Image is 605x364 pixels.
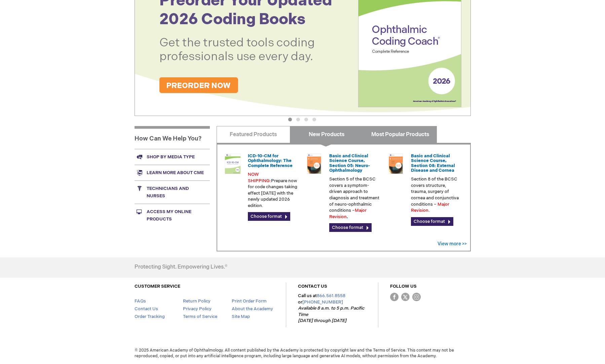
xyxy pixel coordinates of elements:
[329,223,372,232] a: Choose format
[135,204,210,227] a: Access My Online Products
[411,153,455,173] a: Basic and Clinical Science Course, Section 08: External Disease and Cornea
[401,293,410,301] img: Twitter
[232,314,250,319] a: Site Map
[386,154,406,174] img: 02850083u_45.png
[363,126,437,143] a: Most Popular Products
[296,118,300,121] button: 2 of 4
[329,208,367,219] font: Major Revision
[298,306,364,323] em: Available 8 a.m. to 5 p.m. Pacific Time [DATE] through [DATE]
[135,306,158,312] a: Contact Us
[390,293,399,301] img: Facebook
[135,126,210,149] h1: How Can We Help You?
[183,314,217,319] a: Terms of Service
[411,217,453,226] a: Choose format
[329,176,380,220] p: Section 5 of the BCSC covers a symptom-driven approach to diagnosis and treatment of neuro-ophtha...
[232,306,273,312] a: About the Academy
[298,293,366,324] p: Call us at or
[223,154,243,174] img: 0120008u_42.png
[412,293,421,301] img: instagram
[248,153,293,168] a: ICD-10-CM for Ophthalmology: The Complete Reference
[390,284,417,289] a: FOLLOW US
[290,126,364,143] a: New Products
[304,118,308,121] button: 3 of 4
[217,126,290,143] a: Featured Products
[312,118,316,121] button: 4 of 4
[298,284,327,289] a: CONTACT US
[183,306,212,312] a: Privacy Policy
[248,212,290,221] a: Choose format
[329,153,370,173] a: Basic and Clinical Science Course, Section 05: Neuro-Ophthalmology
[135,298,146,304] a: FAQs
[183,298,211,304] a: Return Policy
[135,165,210,180] a: Learn more about CME
[248,172,271,184] font: NOW SHIPPING:
[135,149,210,165] a: Shop by media type
[317,293,345,298] a: 866.561.8558
[232,298,267,304] a: Print Order Form
[304,154,324,174] img: 02850053u_45.png
[438,241,467,247] a: View more >>
[135,284,180,289] a: CUSTOMER SERVICE
[135,180,210,204] a: Technicians and nurses
[347,214,348,219] strong: .
[248,171,299,209] p: Prepare now for code changes taking effect [DATE] with the newly updated 2026 edition.
[411,176,462,213] p: Section 8 of the BCSC covers structure, trauma, surgery of cornea and conjunctiva conditions – .
[302,299,343,305] a: [PHONE_NUMBER]
[135,314,165,319] a: Order Tracking
[288,118,292,121] button: 1 of 4
[135,264,227,270] h4: Protecting Sight. Empowering Lives.®
[129,348,476,359] span: © 2025 American Academy of Ophthalmology. All content published by the Academy is protected by co...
